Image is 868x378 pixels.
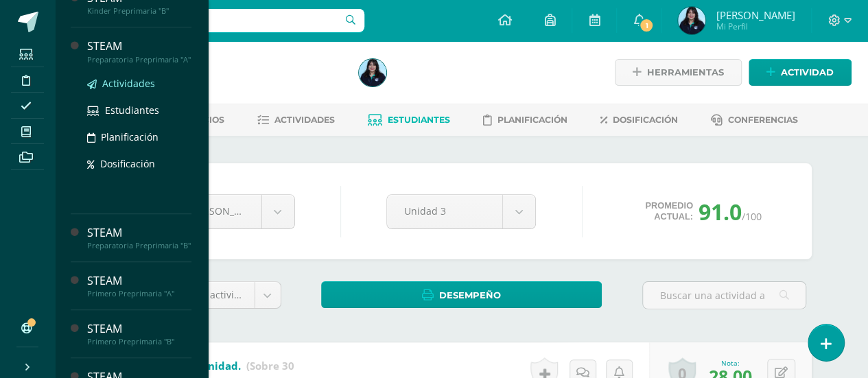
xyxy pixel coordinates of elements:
[87,6,191,16] div: Kinder Preprimaria "B"
[728,115,798,125] span: Conferencias
[87,241,191,250] div: Preparatoria Preprimaria "B"
[368,109,450,131] a: Estudiantes
[87,75,191,91] a: Actividades
[105,104,159,117] span: Estudiantes
[102,77,155,90] span: Actividades
[678,7,705,34] img: 717e1260f9baba787432b05432d0efc0.png
[359,59,386,86] img: 717e1260f9baba787432b05432d0efc0.png
[709,358,752,368] div: Nota:
[615,59,742,86] a: Herramientas
[404,195,485,227] span: Unidad 3
[716,8,795,22] span: [PERSON_NAME]
[87,273,191,298] a: STEAMPrimero Preprimaria "A"
[699,197,742,226] span: 91.0
[87,289,191,298] div: Primero Preprimaria "A"
[388,115,450,125] span: Estudiantes
[87,38,191,64] a: STEAMPreparatoria Preprimaria "A"
[87,225,191,241] div: STEAM
[716,21,795,32] span: Mi Perfil
[100,157,155,170] span: Dosificación
[600,109,678,131] a: Dosificación
[321,281,602,308] a: Desempeño
[87,225,191,250] a: STEAMPreparatoria Preprimaria "B"
[87,321,191,346] a: STEAMPrimero Preprimaria "B"
[87,129,191,145] a: Planificación
[497,115,567,125] span: Planificación
[145,195,294,228] a: [PERSON_NAME]
[439,283,501,308] span: Desempeño
[87,156,191,172] a: Dosificación
[742,210,762,223] span: /100
[639,18,654,33] span: 1
[781,60,834,85] span: Actividad
[749,59,852,86] a: Actividad
[643,282,806,309] input: Buscar una actividad aquí...
[129,355,307,377] a: Evaluación III unidad. (Sobre 30.0)
[613,115,678,125] span: Dosificación
[387,195,535,228] a: Unidad 3
[647,60,724,85] span: Herramientas
[711,109,798,131] a: Conferencias
[87,321,191,337] div: STEAM
[87,102,191,118] a: Estudiantes
[87,337,191,346] div: Primero Preprimaria "B"
[101,130,159,143] span: Planificación
[64,9,364,32] input: Busca un usuario...
[274,115,335,125] span: Actividades
[645,200,693,222] span: Promedio actual:
[87,273,191,289] div: STEAM
[189,204,266,217] span: [PERSON_NAME]
[107,56,342,75] h1: STEAM
[257,109,335,131] a: Actividades
[483,109,567,131] a: Planificación
[87,38,191,54] div: STEAM
[107,75,342,88] div: Segundo Primaria 'C'
[246,359,307,373] strong: (Sobre 30.0)
[87,55,191,64] div: Preparatoria Preprimaria "A"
